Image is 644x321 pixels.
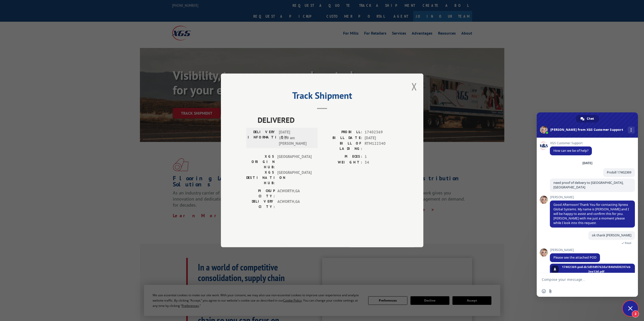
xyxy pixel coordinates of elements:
span: need proof of delivery to [GEOGRAPHIC_DATA], [GEOGRAPHIC_DATA] [553,181,624,189]
div: Chat [576,115,599,122]
span: ACWORTH , GA [277,199,311,210]
label: BILL DATE: [322,135,362,141]
label: BILL OF LADING: [322,141,362,152]
span: 2 [632,310,639,317]
div: Close chat [623,301,638,316]
span: Send a file [548,289,552,293]
span: Please see the attached POD [553,255,596,260]
span: Probill 17402369 [607,170,631,175]
span: 17402369 [365,130,398,135]
label: WEIGHT: [322,160,362,165]
label: PROBILL: [322,130,362,135]
span: XGS Customer Support [550,141,592,145]
span: Read [625,241,631,245]
span: [DATE] 10:09 am [PERSON_NAME] [279,130,313,147]
span: 34 [365,160,398,165]
span: Good Afternoon! Thank You for contacting Xpress Global Systems. My name is [PERSON_NAME] and I wi... [553,203,629,225]
div: More channels [628,127,635,133]
span: [DATE] [365,135,398,141]
span: DELIVERED [258,114,398,126]
span: Chat [587,115,594,122]
button: Close modal [411,80,417,93]
label: XGS DESTINATION HUB: [246,170,275,186]
span: [GEOGRAPHIC_DATA] [277,170,311,186]
label: DELIVERY CITY: [246,199,275,210]
div: [DATE] [583,162,592,165]
span: 1 [365,154,398,160]
h2: Track Shipment [246,92,398,102]
label: DELIVERY INFORMATION: [248,130,276,147]
span: RTM122340 [365,141,398,152]
label: PICKUP CITY: [246,188,275,199]
label: XGS ORIGIN HUB: [246,154,275,170]
span: [GEOGRAPHIC_DATA] [277,154,311,170]
label: PIECES: [322,154,362,160]
span: How can we be of help? [553,149,588,153]
span: [PERSON_NAME] [550,195,635,199]
span: [PERSON_NAME] [550,248,600,252]
span: Insert an emoji [542,289,546,293]
span: ACWORTH , GA [277,188,311,199]
span: ok thank [PERSON_NAME] [592,233,631,237]
span: 17402369-pod-dc5d59d9762da184b9d30207eb3ee13d.pdf [561,265,631,274]
textarea: Compose your message... [542,277,622,282]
